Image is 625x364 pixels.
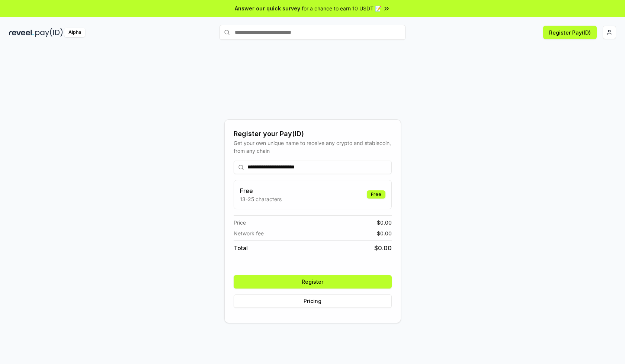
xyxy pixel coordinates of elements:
div: Free [367,190,385,199]
button: Pricing [234,294,392,308]
button: Register Pay(ID) [543,26,597,39]
div: Register your Pay(ID) [234,129,392,139]
span: $ 0.00 [377,219,392,226]
div: Alpha [64,28,85,37]
h3: Free [240,186,282,195]
div: Get your own unique name to receive any crypto and stablecoin, from any chain [234,139,392,155]
img: reveel_dark [9,28,34,37]
span: Price [234,219,246,226]
span: $ 0.00 [377,229,392,237]
img: pay_id [35,28,63,37]
span: Network fee [234,229,264,237]
span: Total [234,244,248,252]
button: Register [234,275,392,289]
span: Answer our quick survey [235,4,300,12]
p: 13-25 characters [240,195,282,203]
span: for a chance to earn 10 USDT 📝 [302,4,381,12]
span: $ 0.00 [374,244,392,252]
